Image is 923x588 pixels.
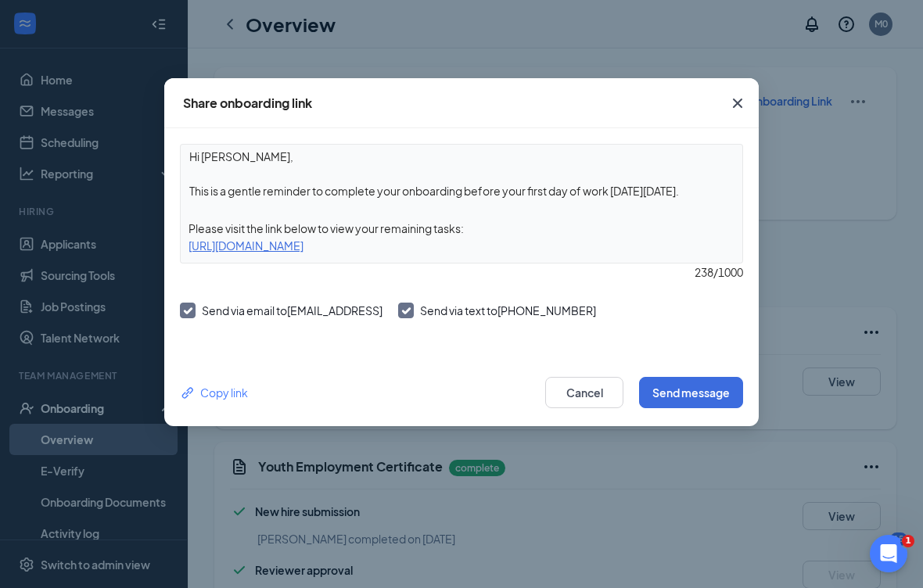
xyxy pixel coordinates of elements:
span: 1 [902,535,914,547]
div: 238 / 1000 [180,264,743,281]
iframe: Intercom live chat [870,535,907,572]
div: Please visit the link below to view your remaining tasks: [181,220,742,237]
button: Link Copy link [180,384,248,401]
span: Send via email to [EMAIL_ADDRESS] [202,303,382,317]
svg: Link [180,385,196,401]
textarea: Hi [PERSON_NAME], This is a gentle reminder to complete your onboarding before your first day of ... [181,145,742,203]
div: Copy link [180,384,248,401]
button: Send message [639,377,743,408]
button: Close [716,78,759,128]
button: Cancel [545,377,623,408]
span: Send via text to [PHONE_NUMBER] [420,303,596,317]
div: Share onboarding link [183,95,312,112]
svg: Cross [728,94,747,113]
div: [URL][DOMAIN_NAME] [181,237,742,254]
